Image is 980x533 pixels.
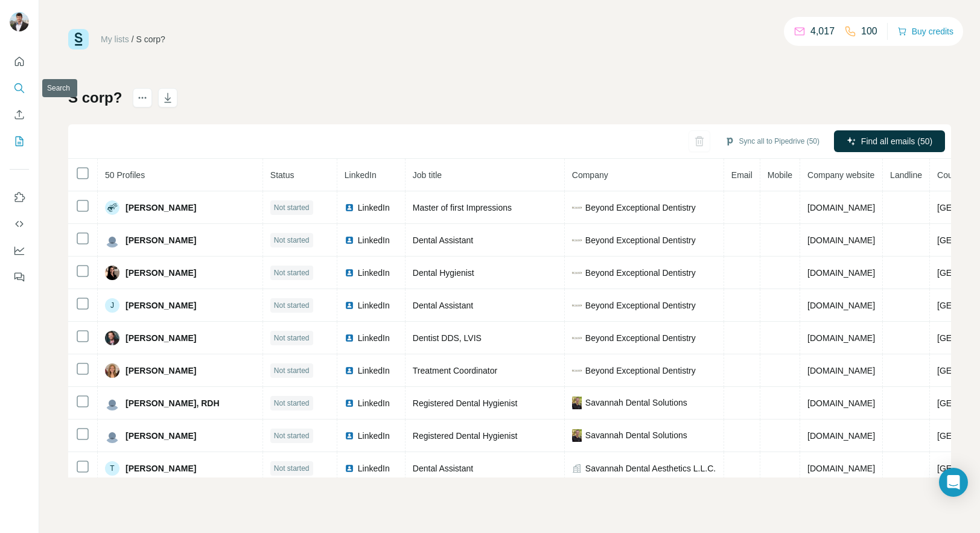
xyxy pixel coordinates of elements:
span: [PERSON_NAME] [126,430,196,442]
span: [DOMAIN_NAME] [807,366,875,375]
span: Landline [890,170,922,180]
span: Job title [413,170,442,180]
img: LinkedIn logo [345,366,354,375]
button: Buy credits [897,23,953,40]
button: Search [10,77,29,99]
span: LinkedIn [358,365,390,377]
img: Avatar [105,396,119,410]
span: [PERSON_NAME] [126,332,196,344]
span: [DOMAIN_NAME] [807,301,875,310]
span: [DOMAIN_NAME] [807,464,875,473]
span: Company website [807,170,874,180]
img: LinkedIn logo [345,301,354,310]
button: Enrich CSV [10,104,29,126]
img: LinkedIn logo [345,235,354,245]
span: Beyond Exceptional Dentistry [585,234,696,246]
img: Avatar [105,429,119,443]
span: Master of first Impressions [413,203,512,212]
span: Not started [274,398,310,409]
span: Email [731,170,752,180]
div: T [105,461,119,476]
span: [PERSON_NAME] [126,299,196,311]
img: Surfe Logo [68,29,89,49]
span: [PERSON_NAME] [126,365,196,377]
span: LinkedIn [345,170,377,180]
img: LinkedIn logo [345,464,354,473]
span: Savannah Dental Solutions [585,429,687,441]
a: My lists [101,34,129,44]
div: S corp? [136,33,165,45]
img: company-logo [572,366,582,375]
span: Not started [274,333,310,343]
span: Beyond Exceptional Dentistry [585,332,696,344]
span: Dental Hygienist [413,268,474,278]
img: Avatar [10,12,29,31]
img: company-logo [572,203,582,212]
span: Not started [274,365,310,376]
p: 4,017 [810,24,835,39]
span: 50 Profiles [105,170,145,180]
span: Not started [274,267,310,278]
span: Mobile [768,170,792,180]
span: Dental Assistant [413,235,473,245]
span: [PERSON_NAME] [126,234,196,246]
span: Treatment Coordinator [413,366,497,375]
span: [PERSON_NAME] [126,462,196,474]
span: [DOMAIN_NAME] [807,398,875,408]
button: Use Surfe on LinkedIn [10,187,29,208]
span: LinkedIn [358,430,390,442]
img: company-logo [572,397,582,409]
span: Beyond Exceptional Dentistry [585,202,696,214]
span: LinkedIn [358,202,390,214]
span: Registered Dental Hygienist [413,398,518,408]
span: Beyond Exceptional Dentistry [585,267,696,279]
img: Avatar [105,363,119,378]
span: Beyond Exceptional Dentistry [585,365,696,377]
button: My lists [10,130,29,152]
img: company-logo [572,301,582,310]
img: LinkedIn logo [345,431,354,441]
button: Dashboard [10,240,29,261]
button: Use Surfe API [10,213,29,235]
img: company-logo [572,429,582,441]
span: LinkedIn [358,462,390,474]
span: Registered Dental Hygienist [413,431,518,441]
button: Feedback [10,266,29,288]
img: LinkedIn logo [345,268,354,278]
span: [DOMAIN_NAME] [807,203,875,212]
h1: S corp? [68,88,122,107]
img: company-logo [572,268,582,278]
span: [DOMAIN_NAME] [807,333,875,343]
img: Avatar [105,233,119,247]
span: [DOMAIN_NAME] [807,235,875,245]
img: Avatar [105,331,119,345]
span: Status [270,170,294,180]
img: company-logo [572,333,582,343]
span: Not started [274,463,310,474]
div: J [105,298,119,313]
button: Sync all to Pipedrive (50) [716,132,828,150]
li: / [132,33,134,45]
span: LinkedIn [358,332,390,344]
span: [DOMAIN_NAME] [807,431,875,441]
button: Find all emails (50) [834,130,945,152]
span: Beyond Exceptional Dentistry [585,299,696,311]
span: Country [937,170,967,180]
span: Dentist DDS, LVIS [413,333,482,343]
div: Open Intercom Messenger [939,468,968,497]
img: Avatar [105,266,119,280]
img: LinkedIn logo [345,398,354,408]
span: LinkedIn [358,299,390,311]
span: [PERSON_NAME] [126,202,196,214]
img: LinkedIn logo [345,333,354,343]
img: Avatar [105,200,119,215]
span: Find all emails (50) [861,135,932,147]
span: Savannah Dental Aesthetics L.L.C. [585,462,716,474]
span: Dental Assistant [413,301,473,310]
span: Not started [274,235,310,246]
button: actions [133,88,152,107]
span: Savannah Dental Solutions [585,397,687,409]
button: Quick start [10,51,29,72]
span: Not started [274,202,310,213]
span: Dental Assistant [413,464,473,473]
